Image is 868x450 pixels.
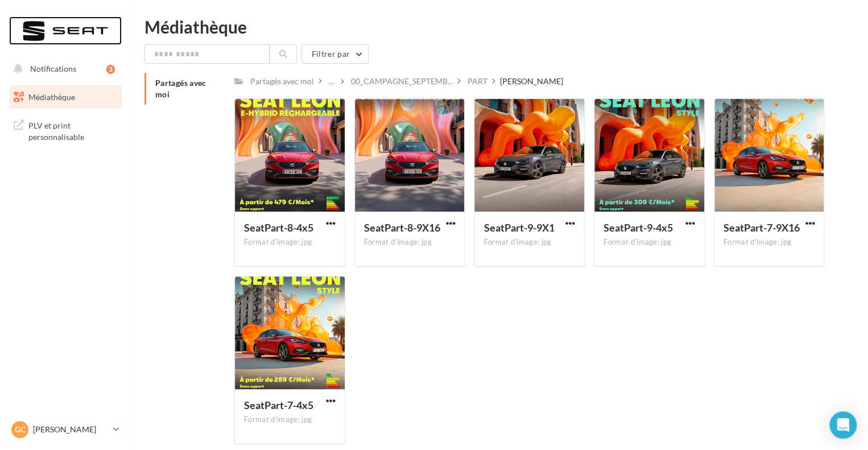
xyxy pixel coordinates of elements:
[7,113,124,147] a: PLV et print personnalisable
[155,78,206,99] span: Partagés avec moi
[301,44,369,64] button: Filtrer par
[244,237,336,247] div: Format d'image: jpg
[28,92,75,102] span: Médiathèque
[28,118,117,142] span: PLV et print personnalisable
[724,237,815,247] div: Format d'image: jpg
[468,76,487,87] div: PART
[244,399,313,411] span: SeatPart-7-4x5
[9,419,122,440] a: GC [PERSON_NAME]
[7,85,124,109] a: Médiathèque
[351,76,453,87] span: 00_CAMPAGNE_SEPTEMB...
[724,221,800,234] span: SeatPart-7-9X16
[364,221,440,234] span: SeatPart-8-9X16
[7,57,119,81] button: Notifications 3
[604,237,695,247] div: Format d'image: jpg
[15,424,26,435] span: GC
[326,73,336,89] div: ...
[364,237,456,247] div: Format d'image: jpg
[500,76,563,87] div: [PERSON_NAME]
[250,76,314,87] div: Partagés avec moi
[30,64,76,73] span: Notifications
[106,65,115,74] div: 3
[604,221,673,234] span: SeatPart-9-4x5
[244,221,313,234] span: SeatPart-8-4x5
[244,415,336,425] div: Format d'image: jpg
[33,424,109,435] p: [PERSON_NAME]
[483,221,554,234] span: SeatPart-9-9X1
[829,411,857,439] div: Open Intercom Messenger
[144,18,854,35] div: Médiathèque
[483,237,575,247] div: Format d'image: jpg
